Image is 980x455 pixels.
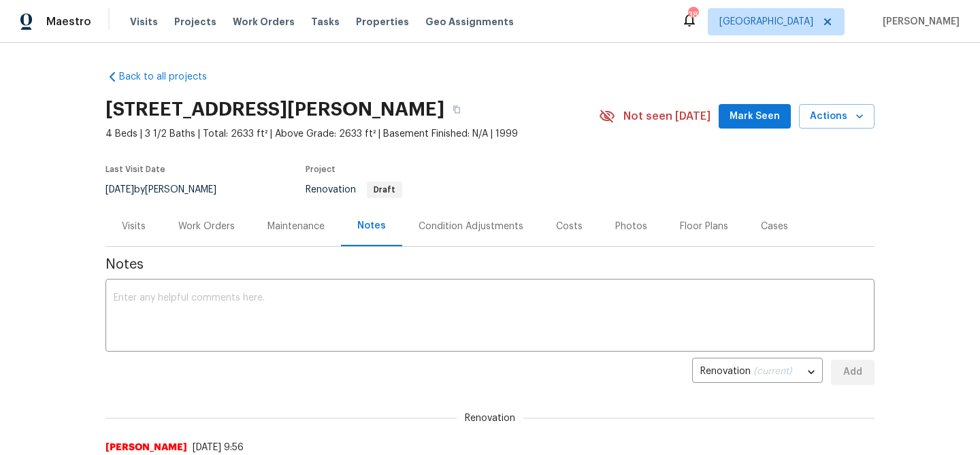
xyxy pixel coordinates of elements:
span: Last Visit Date [105,165,165,173]
span: Projects [174,15,216,29]
span: Visits [130,15,158,29]
div: Costs [556,220,583,233]
div: Renovation (current) [692,356,823,389]
span: [PERSON_NAME] [877,15,960,29]
span: Notes [105,258,875,271]
h2: [STREET_ADDRESS][PERSON_NAME] [105,103,444,116]
span: (current) [753,367,792,376]
button: Copy Address [444,97,469,122]
span: Actions [810,108,864,125]
span: Geo Assignments [425,15,514,29]
span: Mark Seen [730,108,780,125]
span: Work Orders [233,15,295,29]
span: [DATE] [105,185,134,195]
span: Maestro [46,15,91,29]
div: Photos [615,220,647,233]
div: 38 [688,8,698,22]
span: Renovation [457,411,523,425]
span: Draft [368,186,401,194]
span: [GEOGRAPHIC_DATA] [719,15,813,29]
div: Work Orders [178,220,235,233]
div: Cases [761,220,788,233]
span: [PERSON_NAME] [105,441,187,454]
div: Notes [357,219,386,233]
div: Maintenance [267,220,325,233]
a: Back to all projects [105,70,236,84]
span: 4 Beds | 3 1/2 Baths | Total: 2633 ft² | Above Grade: 2633 ft² | Basement Finished: N/A | 1999 [105,127,599,141]
button: Actions [799,104,875,129]
div: Floor Plans [680,220,728,233]
div: by [PERSON_NAME] [105,182,233,198]
button: Mark Seen [719,104,791,129]
div: Condition Adjustments [419,220,523,233]
span: Project [306,165,336,173]
span: Not seen [DATE] [623,109,710,123]
span: Renovation [306,185,402,195]
span: Properties [356,15,409,29]
div: Visits [122,220,146,233]
span: Tasks [311,17,340,27]
span: [DATE] 9:56 [193,443,244,452]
